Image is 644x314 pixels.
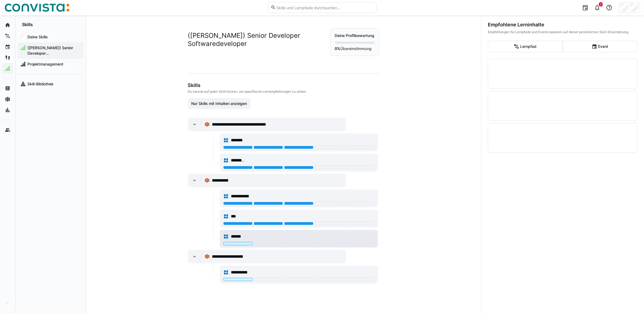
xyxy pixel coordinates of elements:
[335,46,375,51] p: Übereinstimmung
[488,30,637,34] div: Empfehlungen für Lernpfade und Events basieren auf deiner persönlichen Skill-Einschätzung.
[190,101,248,106] span: Nur Skills mit Inhalten anzeigen
[188,89,378,94] p: Du kannst auf jeden Skill klicken, um spezifische Lernempfehlungen zu sehen.
[188,82,378,88] h3: Skills
[488,22,637,28] div: Empfohlene Lerninhalte
[27,61,81,67] span: Projektmanagement
[563,41,638,52] eds-button-option: Event
[188,98,251,109] button: Nur Skills mit Inhalten anzeigen
[188,32,330,48] h2: ([PERSON_NAME]) Senior Developer Softwaredeveloper
[335,46,341,51] strong: 0%
[276,5,373,10] input: Skills und Lernpfade durchsuchen…
[600,3,602,6] span: 5
[488,41,563,52] eds-button-option: Lernpfad
[335,33,375,38] p: Deine Profilbewertung
[27,45,81,56] span: ([PERSON_NAME]) Senior Developer Softwaredeveloper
